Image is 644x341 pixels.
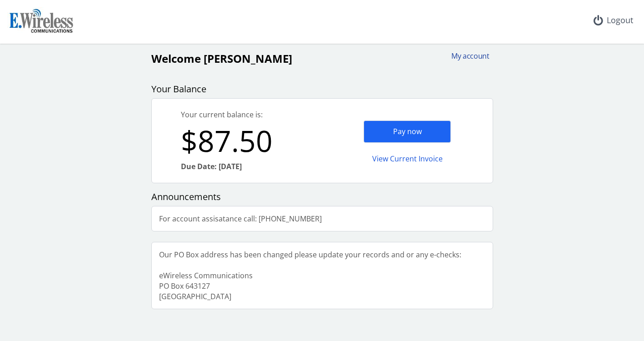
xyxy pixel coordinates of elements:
[151,83,206,95] span: Your Balance
[152,242,469,309] div: Our PO Box address has been changed please update your records and or any e-checks: eWireless Com...
[181,110,322,120] div: Your current balance is:
[181,120,322,161] div: $87.50
[446,51,489,61] div: My account
[181,161,322,172] div: Due Date: [DATE]
[152,206,329,231] div: For account assisatance call: [PHONE_NUMBER]
[364,120,451,143] div: Pay now
[364,148,451,170] div: View Current Invoice
[151,51,201,66] span: Welcome
[204,51,292,66] span: [PERSON_NAME]
[151,191,221,203] span: Announcements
